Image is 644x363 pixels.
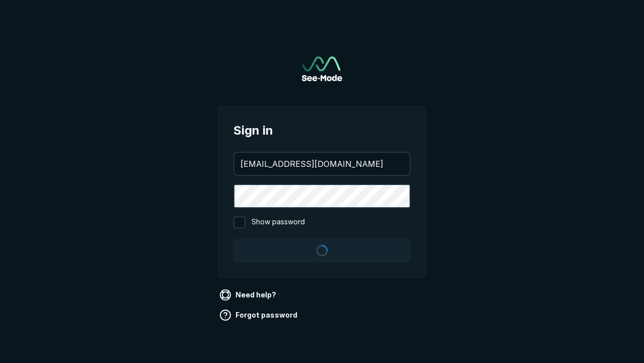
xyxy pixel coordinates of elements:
input: your@email.com [234,153,410,175]
a: Need help? [217,287,280,303]
a: Forgot password [217,307,301,323]
span: Sign in [233,122,411,140]
span: Show password [252,216,305,228]
a: Go to sign in [302,56,342,81]
img: See-Mode Logo [302,56,342,81]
